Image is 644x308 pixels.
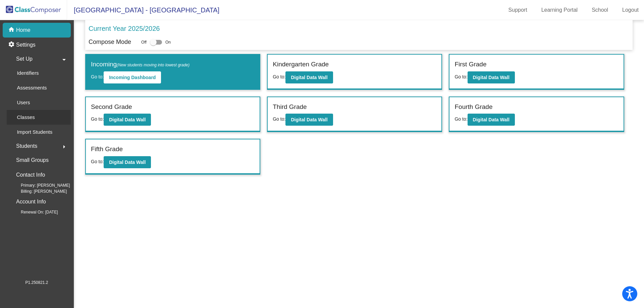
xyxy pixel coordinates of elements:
p: Assessments [17,84,47,92]
b: Incoming Dashboard [109,75,156,80]
p: Classes [17,113,35,121]
a: Learning Portal [536,5,583,15]
span: Set Up [16,54,33,64]
p: Compose Mode [89,38,131,47]
label: Third Grade [273,102,307,112]
b: Digital Data Wall [109,117,146,122]
span: Go to: [454,74,467,79]
b: Digital Data Wall [291,117,327,122]
button: Digital Data Wall [104,114,151,126]
label: First Grade [454,60,486,69]
span: Primary: [PERSON_NAME] [10,182,70,188]
span: Renewal On: [DATE] [10,209,58,215]
p: Import Students [17,128,52,136]
span: On [165,39,171,45]
p: Users [17,99,30,107]
p: Identifiers [17,69,39,77]
b: Digital Data Wall [109,160,146,165]
mat-icon: arrow_drop_down [60,56,68,64]
label: Kindergarten Grade [273,60,329,69]
b: Digital Data Wall [473,117,509,122]
span: Go to: [273,116,285,122]
p: Small Groups [16,156,49,165]
span: (New students moving into lowest grade) [117,63,190,67]
mat-icon: home [8,26,16,34]
span: Go to: [91,116,104,122]
p: Settings [16,41,36,49]
span: Billing: [PERSON_NAME] [10,188,67,194]
mat-icon: settings [8,41,16,49]
b: Digital Data Wall [473,75,509,80]
span: [GEOGRAPHIC_DATA] - [GEOGRAPHIC_DATA] [67,5,219,15]
a: Logout [617,5,644,15]
span: Go to: [273,74,285,79]
label: Fourth Grade [454,102,492,112]
button: Digital Data Wall [104,156,151,168]
p: Account Info [16,197,46,206]
p: Current Year 2025/2026 [89,23,160,34]
button: Digital Data Wall [468,114,515,126]
label: Second Grade [91,102,132,112]
button: Digital Data Wall [468,71,515,83]
mat-icon: arrow_right [60,143,68,151]
p: Home [16,26,31,34]
span: Students [16,141,37,151]
p: Contact Info [16,170,45,180]
a: School [586,5,613,15]
button: Digital Data Wall [285,114,333,126]
span: Go to: [91,74,104,79]
span: Go to: [454,116,467,122]
button: Incoming Dashboard [104,71,161,83]
label: Fifth Grade [91,144,123,154]
b: Digital Data Wall [291,75,327,80]
label: Incoming [91,60,190,69]
span: Go to: [91,159,104,164]
button: Digital Data Wall [285,71,333,83]
span: Off [141,39,147,45]
a: Support [503,5,533,15]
